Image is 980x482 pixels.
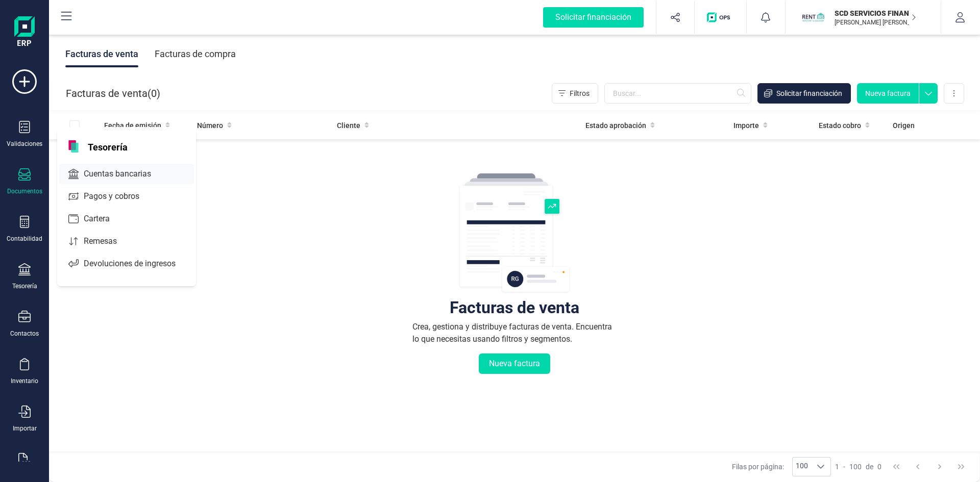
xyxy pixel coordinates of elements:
p: [PERSON_NAME] [PERSON_NAME] VOZMEDIANO [PERSON_NAME] [835,18,916,27]
span: Cuentas bancarias [80,168,169,180]
div: Validaciones [7,140,42,148]
span: Filtros [570,88,590,98]
button: Logo de OPS [701,1,740,34]
p: SCD SERVICIOS FINANCIEROS SL [835,8,916,18]
div: Contabilidad [7,235,42,243]
div: Tesorería [12,282,37,290]
button: Solicitar financiación [531,1,656,34]
span: Tesorería [82,140,134,153]
div: Solicitar financiación [543,7,644,28]
img: Logo de OPS [707,12,734,22]
span: Devoluciones de ingresos [80,258,194,270]
span: Solicitar financiación [776,88,842,98]
span: Fecha de emisión [104,120,161,131]
span: Estado aprobación [585,120,646,131]
button: Nueva factura [479,353,550,374]
button: Previous Page [908,457,927,476]
div: Contactos [10,329,39,338]
div: Inventario [11,377,38,385]
span: Cartera [80,213,128,225]
div: Facturas de venta ( ) [66,83,160,104]
div: Crea, gestiona y distribuye facturas de venta. Encuentra lo que necesitas usando filtros y segmen... [412,321,617,345]
button: Last Page [951,457,971,476]
span: Remesas [80,235,135,247]
span: Pagos y cobros [80,190,158,202]
span: 0 [151,86,157,100]
div: Filas por página: [732,457,831,476]
span: de [866,462,873,472]
div: Facturas de venta [65,41,138,67]
span: 1 [835,462,839,472]
input: Buscar... [604,83,751,104]
button: Nueva factura [857,83,919,104]
span: 100 [849,462,862,472]
span: Número [197,120,223,131]
span: Importe [733,120,759,131]
span: Origen [893,120,915,131]
button: Filtros [552,83,598,104]
div: Facturas de venta [450,302,579,313]
div: - [835,462,881,472]
img: SC [802,6,824,29]
img: Logo Finanedi [14,16,35,49]
img: img-empty-table.svg [458,172,571,294]
div: Importar [13,424,37,433]
div: Facturas de compra [155,41,236,67]
span: Estado cobro [819,120,861,131]
button: Next Page [930,457,949,476]
span: 0 [877,462,881,472]
button: SCSCD SERVICIOS FINANCIEROS SL[PERSON_NAME] [PERSON_NAME] VOZMEDIANO [PERSON_NAME] [798,1,928,34]
span: Cliente [337,120,360,131]
span: 100 [793,458,811,476]
button: First Page [887,457,906,476]
button: Solicitar financiación [757,83,851,104]
div: Documentos [7,187,42,195]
